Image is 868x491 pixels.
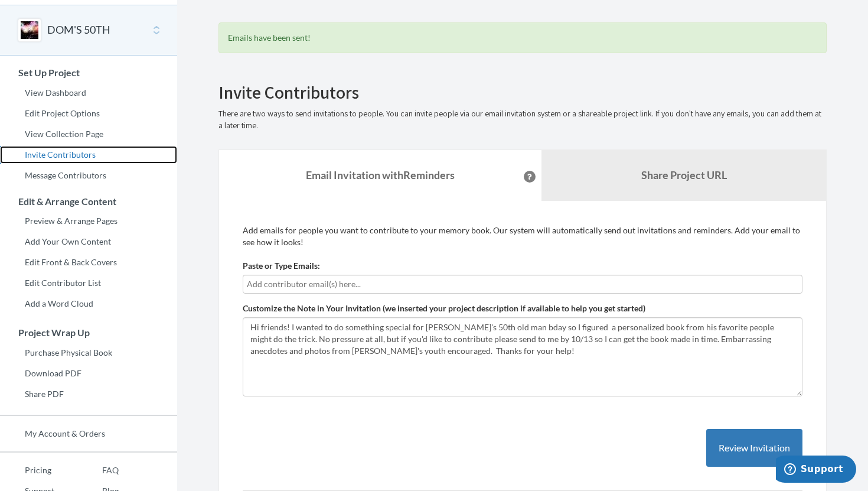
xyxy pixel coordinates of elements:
[243,303,645,314] label: Customize the Note in Your Invitation (we inserted your project description if available to help ...
[218,22,827,53] div: Emails have been sent!
[243,225,802,248] p: Add emails for people you want to contribute to your memory book. Our system will automatically s...
[306,168,455,181] strong: Email Invitation with Reminders
[218,83,827,102] h2: Invite Contributors
[1,196,177,207] h3: Edit & Arrange Content
[243,317,802,396] textarea: Hi friends! I wanted to do something special for [PERSON_NAME]'s 50th old man bday so I figured a...
[1,67,177,78] h3: Set Up Project
[641,168,727,181] b: Share Project URL
[706,429,802,467] button: Review Invitation
[218,108,827,132] p: There are two ways to send invitations to people. You can invite people via our email invitation ...
[247,278,798,291] input: Add contributor email(s) here...
[47,22,110,38] button: DOM'S 50TH
[1,327,177,338] h3: Project Wrap Up
[243,260,320,272] label: Paste or Type Emails:
[77,461,119,479] a: FAQ
[776,456,856,485] iframe: Opens a widget where you can chat to one of our agents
